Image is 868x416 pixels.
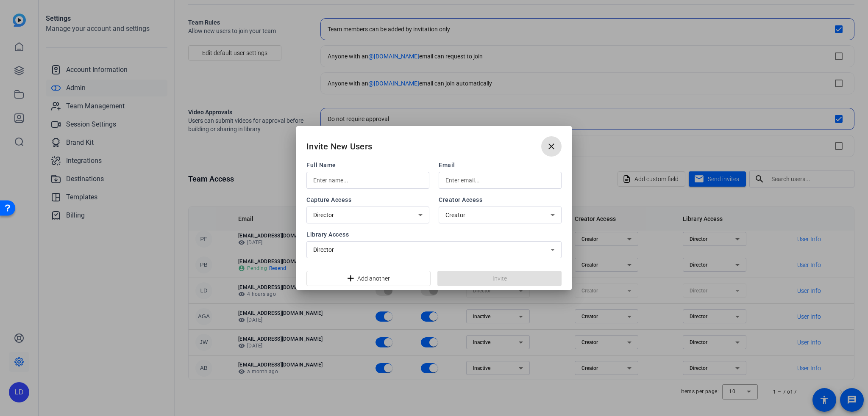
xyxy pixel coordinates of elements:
h2: Invite New Users [306,140,372,153]
mat-icon: close [546,141,556,152]
span: Add another [357,270,390,287]
span: Creator Access [439,196,562,204]
span: Creator [445,212,465,218]
span: Library Access [306,230,562,239]
span: Full Name [306,161,429,169]
span: Capture Access [306,196,429,204]
input: Enter name... [313,175,423,185]
mat-icon: add [345,273,354,284]
span: Director [313,246,334,253]
input: Enter email... [445,175,555,185]
button: Add another [306,271,431,286]
span: Email [439,161,562,169]
span: Director [313,212,334,218]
